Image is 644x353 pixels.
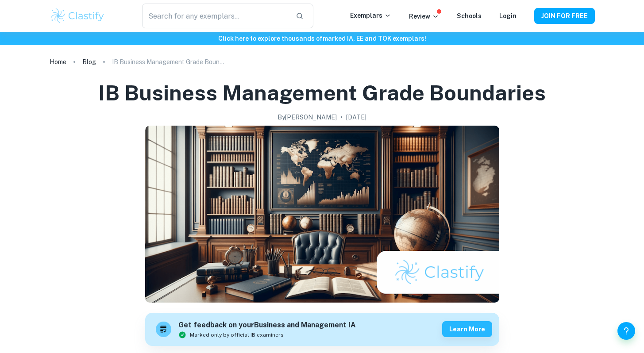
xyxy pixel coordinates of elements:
h6: Get feedback on your Business and Management IA [178,320,356,331]
h1: IB Business Management Grade Boundaries [98,79,546,107]
p: IB Business Management Grade Boundaries [112,57,227,67]
button: Learn more [442,321,492,337]
h2: [DATE] [346,112,366,122]
input: Search for any exemplars... [142,4,288,28]
a: Get feedback on yourBusiness and Management IAMarked only by official IB examinersLearn more [145,313,499,346]
h2: By [PERSON_NAME] [278,112,337,122]
h6: Click here to explore thousands of marked IA, EE and TOK exemplars ! [2,34,642,43]
a: Blog [82,56,96,68]
img: Clastify logo [50,7,106,25]
p: Exemplars [350,11,391,20]
a: Home [50,56,66,68]
img: IB Business Management Grade Boundaries cover image [145,126,499,303]
a: Login [499,12,517,19]
p: Review [409,12,439,21]
span: Marked only by official IB examiners [190,331,284,339]
button: Help and Feedback [617,322,635,340]
button: JOIN FOR FREE [534,8,595,24]
p: • [340,112,343,122]
a: Schools [457,12,482,19]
